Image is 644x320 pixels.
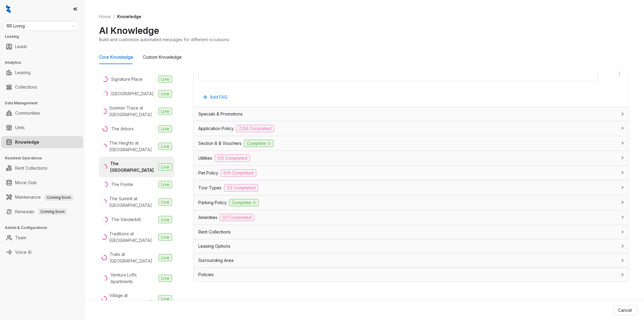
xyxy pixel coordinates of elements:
[15,136,39,148] a: Knowledge
[621,273,624,276] span: collapsed
[109,195,156,209] div: The Summit at [GEOGRAPHIC_DATA]
[5,34,84,39] h3: Leasing
[198,140,242,147] span: Section 8 & Vouchers
[15,246,31,258] a: Voice AI
[621,244,624,248] span: collapsed
[194,210,629,225] div: Amenities0/1 Completed
[1,206,83,218] li: Renewals
[98,13,112,20] a: Home
[110,251,156,264] div: Trails at [GEOGRAPHIC_DATA]
[198,92,232,102] button: Add FAQ
[621,259,624,262] span: collapsed
[15,107,40,119] a: Communities
[15,232,26,244] a: Team
[44,194,73,201] span: Coming Soon
[198,257,233,264] span: Surrounding Area
[1,67,83,79] li: Leasing
[99,25,159,36] h2: AI Knowledge
[159,76,172,83] span: Live
[159,198,172,206] span: Live
[15,177,37,189] a: Move Outs
[159,275,172,282] span: Live
[621,126,624,130] span: collapsed
[194,107,629,121] div: Specials & Promotions
[5,155,84,161] h3: Resident Operations
[194,151,629,165] div: Utilities0/5 Completed
[1,177,83,189] li: Move Outs
[1,81,83,93] li: Collections
[15,122,25,134] a: Units
[621,171,624,175] span: collapsed
[194,239,629,253] div: Leasing Options
[159,125,172,132] span: Live
[194,136,629,151] div: Section 8 & VouchersComplete
[198,243,230,250] span: Leasing Options
[15,67,30,79] a: Leasing
[15,41,27,53] a: Leads
[15,81,37,93] a: Collections
[6,5,11,13] img: logo
[229,199,259,206] span: Complete
[194,181,629,195] div: Tour Types1/3 Completed
[1,191,83,203] li: Maintenance
[117,14,141,19] span: Knowledge
[111,272,156,285] div: Ventura Lofts Apartments
[194,121,629,136] div: Application Policy7/24 Completed
[621,215,624,219] span: collapsed
[1,122,83,134] li: Units
[111,90,154,97] div: [GEOGRAPHIC_DATA]
[159,233,172,241] span: Live
[109,105,156,118] div: Summer Trace at [GEOGRAPHIC_DATA]
[99,54,133,60] div: Core Knowledge
[198,125,234,132] span: Application Policy
[110,160,156,174] div: The [GEOGRAPHIC_DATA]
[159,295,172,302] span: Live
[111,181,133,188] div: The Pointe
[221,169,256,177] span: 6/9 Completed
[210,94,227,100] span: Add FAQ
[109,140,156,153] div: The Heights at [GEOGRAPHIC_DATA]
[617,70,622,75] span: more
[159,90,172,97] span: Live
[244,140,274,147] span: Complete
[159,143,172,150] span: Live
[113,13,115,20] li: /
[198,229,231,235] span: Rent Collections
[5,100,84,106] h3: Data Management
[111,126,134,132] div: The Arbors
[1,162,83,174] li: Rent Collections
[5,225,84,230] h3: Admin & Configurations
[159,254,172,261] span: Live
[109,230,156,244] div: Traditions at [GEOGRAPHIC_DATA]
[7,21,75,31] span: RR Living
[198,214,217,221] span: Amenities
[198,184,222,191] span: Tour Types
[198,199,227,206] span: Parking Policy
[111,76,143,83] div: Signature Place
[143,54,182,60] div: Custom Knowledge
[159,216,172,223] span: Live
[1,232,83,244] li: Team
[109,292,156,305] div: Village at [GEOGRAPHIC_DATA]
[621,186,624,189] span: collapsed
[621,156,624,160] span: collapsed
[194,195,629,210] div: Parking PolicyComplete
[198,111,243,117] span: Specials & Promotions
[1,107,83,119] li: Communities
[159,181,172,188] span: Live
[621,230,624,234] span: collapsed
[38,208,67,215] span: Coming Soon
[194,225,629,239] div: Rent Collections
[198,170,218,176] span: Pet Policy
[1,246,83,258] li: Voice AI
[5,60,84,65] h3: Analytics
[194,253,629,267] div: Surrounding Area
[621,141,624,145] span: collapsed
[111,216,141,223] div: The Vanderbilt
[99,36,230,43] div: Build and customize automated messages for different occasions.
[236,125,274,132] span: 7/24 Completed
[1,136,83,148] li: Knowledge
[194,166,629,180] div: Pet Policy6/9 Completed
[621,112,624,116] span: collapsed
[15,162,47,174] a: Rent Collections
